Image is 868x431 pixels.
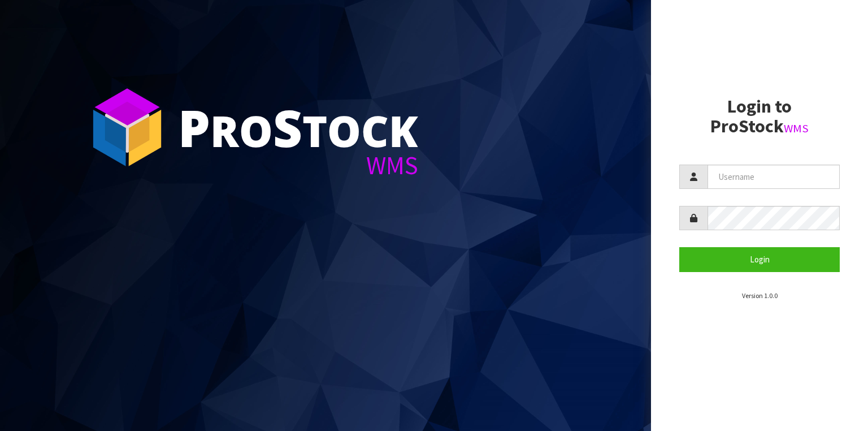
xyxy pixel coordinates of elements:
span: P [178,93,210,162]
small: Version 1.0.0 [742,291,778,300]
h2: Login to ProStock [679,97,840,136]
button: Login [679,247,840,271]
div: WMS [178,153,418,178]
img: ProStock Cube [85,85,170,170]
input: Username [708,165,840,189]
span: S [273,93,302,162]
div: ro tock [178,102,418,153]
small: WMS [784,121,809,136]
